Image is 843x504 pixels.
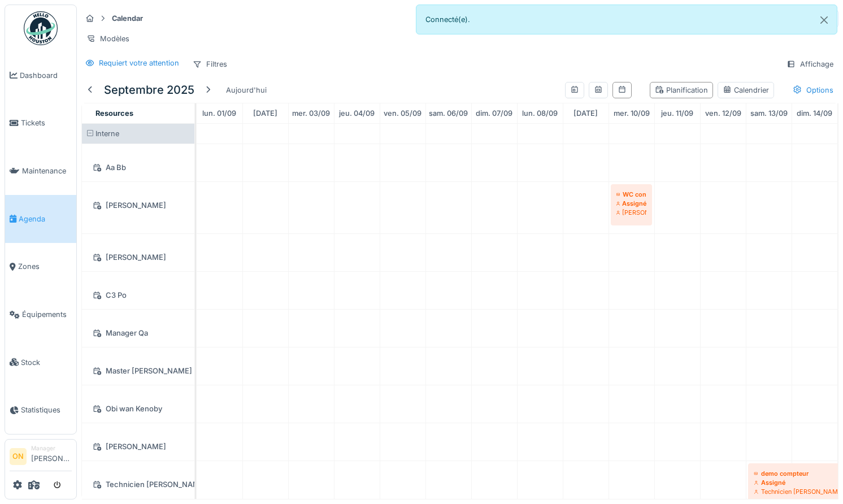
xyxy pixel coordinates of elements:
a: Dashboard [5,51,76,99]
a: Équipements [5,290,76,338]
div: Aujourd'hui [221,82,271,98]
div: Calendrier [723,85,769,95]
a: Maintenance [5,147,76,195]
a: Zones [5,243,76,291]
a: 11 septembre 2025 [658,106,696,121]
span: Statistiques [21,405,72,415]
div: Filtres [188,56,232,72]
h5: septembre 2025 [104,83,194,97]
a: 1 septembre 2025 [199,106,239,121]
div: C3 Po [89,288,188,302]
div: Obi wan Kenoby [89,402,188,416]
a: ON Manager[PERSON_NAME] [10,444,72,471]
div: Connecté(e). [416,5,837,34]
a: 10 septembre 2025 [611,106,653,121]
div: [PERSON_NAME] [89,198,188,212]
span: Resources [95,109,133,118]
div: Affichage [781,56,838,72]
span: Dashboard [20,70,72,81]
a: 3 septembre 2025 [289,106,333,121]
div: WC control check 1 [616,190,646,199]
div: [PERSON_NAME] [89,440,188,454]
div: Technicien [PERSON_NAME] [89,477,188,492]
div: Aa Bb [89,160,188,175]
li: ON [10,448,27,465]
span: Stock [21,357,72,368]
div: Requiert votre attention [99,58,179,68]
a: Tickets [5,99,76,147]
strong: Calendar [107,13,147,24]
div: Manager Qa [89,326,188,340]
img: Badge_color-CXgf-gQk.svg [24,11,58,45]
span: Interne [95,129,119,138]
div: Planification [655,85,708,95]
span: Tickets [21,118,72,128]
a: 14 septembre 2025 [794,106,835,121]
li: [PERSON_NAME] [31,444,72,468]
span: Agenda [19,214,72,224]
div: Assigné [616,199,646,208]
div: Modèles [81,31,134,47]
a: 12 septembre 2025 [702,106,744,121]
div: Master [PERSON_NAME] [89,364,188,378]
div: Options [788,82,838,98]
span: Maintenance [22,166,72,176]
a: 8 septembre 2025 [519,106,560,121]
a: 9 septembre 2025 [571,106,601,121]
span: Équipements [22,309,72,320]
span: Zones [18,261,72,272]
a: 4 septembre 2025 [336,106,377,121]
button: Close [811,5,837,35]
a: 13 septembre 2025 [748,106,790,121]
div: [PERSON_NAME] [616,208,646,217]
a: 2 septembre 2025 [250,106,280,121]
div: Manager [31,444,72,453]
div: [PERSON_NAME] [89,250,188,264]
a: 6 septembre 2025 [426,106,471,121]
a: 7 septembre 2025 [473,106,515,121]
a: Stock [5,338,76,386]
a: Statistiques [5,386,76,435]
a: Agenda [5,195,76,243]
a: 5 septembre 2025 [381,106,424,121]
